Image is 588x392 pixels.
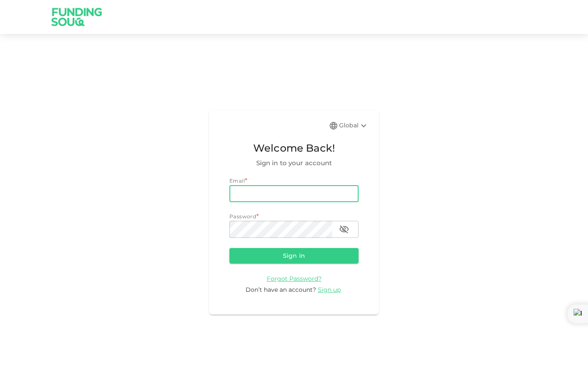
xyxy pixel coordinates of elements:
[229,248,359,263] button: Sign in
[229,158,359,168] span: Sign in to your account
[229,213,256,220] span: Password
[246,286,316,293] span: Don’t have an account?
[318,286,341,293] span: Sign up
[229,185,359,202] input: email
[267,274,322,282] a: Forgot Password?
[229,178,245,184] span: Email
[229,221,332,238] input: password
[229,140,359,156] span: Welcome Back!
[339,121,369,131] div: Global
